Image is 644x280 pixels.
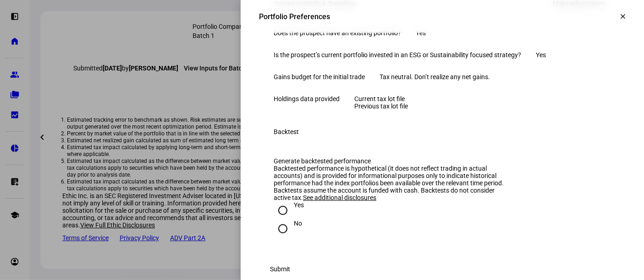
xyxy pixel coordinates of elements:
[354,95,405,102] span: Current tax lot file
[274,157,510,165] div: Generate backtested performance
[294,220,302,227] div: No
[259,12,330,21] div: Portfolio Preferences
[274,73,365,81] div: Gains budget for the initial trade
[274,128,299,135] div: Backtest
[354,102,408,110] a: CostBasis_Acct_3764.csv
[536,51,546,59] div: Yes
[274,165,510,201] div: Backtested performance is hypothetical (it does not reflect trading in actual accounts) and is pr...
[354,102,408,110] span: Previous tax lot file
[354,95,405,102] a: CostBasis_Acct_3764__.csv
[274,51,521,59] div: Is the prospect’s current portfolio invested in an ESG or Sustainability focused strategy?
[274,95,340,102] div: Holdings data provided
[294,201,304,209] div: Yes
[303,194,376,201] span: See additional disclosures
[270,260,290,278] span: Submit
[619,12,627,21] mat-icon: clear
[259,260,301,278] button: Submit
[380,73,490,81] div: Tax neutral. Don’t realize any net gains.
